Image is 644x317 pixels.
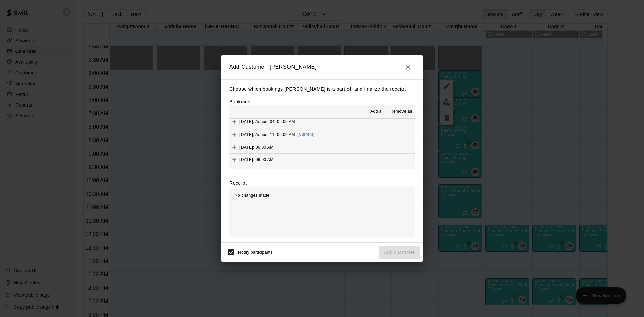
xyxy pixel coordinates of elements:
button: Add[DATE], August 11: 06:00 AM(Current) [229,128,415,141]
button: Add[DATE], August 04: 06:00 AM [229,116,415,128]
span: [DATE], August 11: 06:00 AM [239,132,295,137]
button: Remove all [388,106,415,117]
span: (Current) [297,132,315,137]
p: Choose which bookings [PERSON_NAME] is a part of, and finalize the receipt [229,85,415,93]
button: Add[DATE]: 06:00 AM [229,154,415,166]
span: [DATE]: 06:00 AM [239,145,274,149]
span: Add all [370,108,384,115]
span: Add [229,131,239,137]
span: Add [229,119,239,124]
button: Add[DATE], September 01: 06:00 AM [229,166,415,179]
button: Add[DATE]: 06:00 AM [229,141,415,153]
label: Receipt [229,180,247,187]
label: Bookings [229,99,250,104]
span: Add [229,157,239,162]
span: Remove all [390,108,412,115]
span: No changes made [235,193,269,198]
span: [DATE]: 06:00 AM [239,157,274,162]
span: Add [229,144,239,149]
h2: Add Customer: [PERSON_NAME] [221,55,423,79]
span: [DATE], August 04: 06:00 AM [239,119,295,124]
button: Add all [366,106,388,117]
span: Notify participants [238,250,273,255]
